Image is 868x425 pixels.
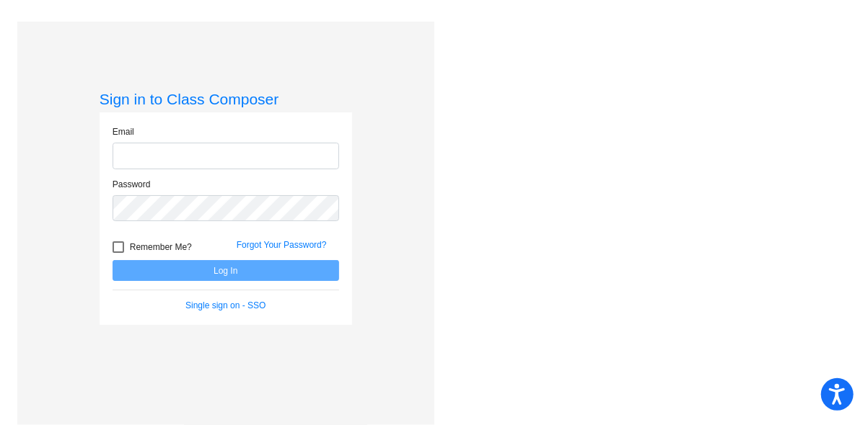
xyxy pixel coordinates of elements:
a: Single sign on - SSO [185,300,266,310]
h3: Sign in to Class Composer [100,90,352,108]
label: Password [113,178,151,191]
a: Forgot Your Password? [237,240,327,250]
span: Remember Me? [130,238,192,256]
label: Email [113,125,134,138]
button: Log In [113,260,339,281]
